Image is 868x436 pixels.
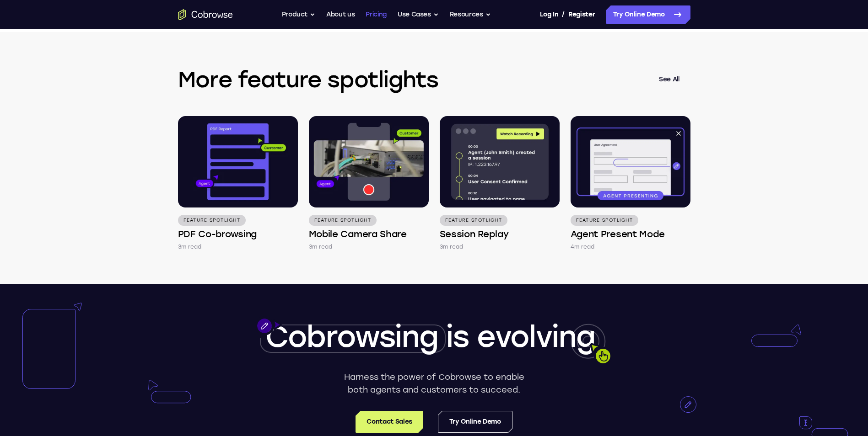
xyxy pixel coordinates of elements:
p: Feature Spotlight [309,215,377,226]
span: Cobrowsing [265,319,438,354]
a: Feature Spotlight PDF Co-browsing 3m read [178,116,298,251]
h3: More feature spotlights [178,65,648,94]
h4: Agent Present Mode [571,228,665,240]
p: 3m read [309,242,333,251]
p: 4m read [571,242,595,251]
h4: PDF Co-browsing [178,228,257,240]
p: Feature Spotlight [440,215,507,226]
a: See All [648,69,690,90]
img: PDF Co-browsing [178,116,298,207]
img: Mobile Camera Share [309,116,429,207]
p: Feature Spotlight [178,215,246,226]
a: Try Online Demo [606,5,690,24]
a: Feature Spotlight Session Replay 3m read [440,116,560,251]
button: Resources [450,5,491,24]
button: Use Cases [398,5,439,24]
p: 3m read [178,242,202,251]
h4: Session Replay [440,228,509,240]
a: Pricing [366,5,387,24]
a: Log In [540,5,558,24]
a: Try Online Demo [438,411,512,433]
p: Harness the power of Cobrowse to enable both agents and customers to succeed. [340,371,528,396]
img: Session Replay [440,116,560,207]
span: / [562,9,565,20]
a: Feature Spotlight Agent Present Mode 4m read [571,116,690,251]
p: 3m read [440,242,464,251]
a: Feature Spotlight Mobile Camera Share 3m read [309,116,429,251]
span: evolving [477,319,595,354]
h4: Mobile Camera Share [309,228,407,240]
p: Feature Spotlight [571,215,638,226]
a: About us [326,5,355,24]
button: Product [282,5,316,24]
a: Contact Sales [356,411,423,433]
a: Go to the home page [178,9,233,20]
img: Agent Present Mode [571,116,690,207]
a: Register [568,5,595,24]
